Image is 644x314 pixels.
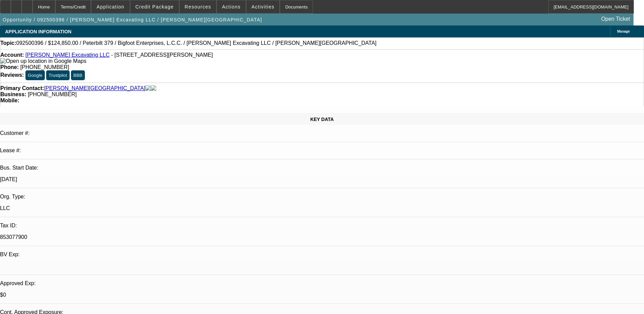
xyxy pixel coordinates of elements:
[0,85,44,91] strong: Primary Contact:
[135,4,174,10] span: Credit Package
[25,52,110,58] a: [PERSON_NAME] Excavating LLC
[145,85,151,91] img: facebook-icon.png
[46,70,69,80] button: Trustpilot
[0,40,16,46] strong: Topic:
[246,0,280,13] button: Activities
[28,91,77,97] span: [PHONE_NUMBER]
[44,85,145,91] a: [PERSON_NAME][GEOGRAPHIC_DATA]
[0,72,24,78] strong: Reviews:
[310,117,334,122] span: KEY DATA
[5,29,71,34] span: APPLICATION INFORMATION
[91,0,129,13] button: Application
[71,70,85,80] button: BBB
[0,64,19,70] strong: Phone:
[151,85,156,91] img: linkedin-icon.png
[130,0,179,13] button: Credit Package
[217,0,246,13] button: Actions
[0,91,26,97] strong: Business:
[0,58,86,64] img: Open up location in Google Maps
[0,58,86,64] a: View Google Maps
[16,40,376,46] span: 092500396 / $124,850.00 / Peterbilt 379 / Bigfoot Enterprises, L.C.C. / [PERSON_NAME] Excavating ...
[111,52,213,58] span: - [STREET_ADDRESS][PERSON_NAME]
[0,98,19,103] strong: Mobile:
[185,4,211,10] span: Resources
[25,70,45,80] button: Google
[599,13,633,25] a: Open Ticket
[252,4,275,10] span: Activities
[617,30,630,33] span: Manage
[180,0,216,13] button: Resources
[96,4,124,10] span: Application
[3,17,262,22] span: Opportunity / 092500396 / [PERSON_NAME] Excavating LLC / [PERSON_NAME][GEOGRAPHIC_DATA]
[20,64,69,70] span: [PHONE_NUMBER]
[0,52,24,58] strong: Account:
[222,4,241,10] span: Actions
